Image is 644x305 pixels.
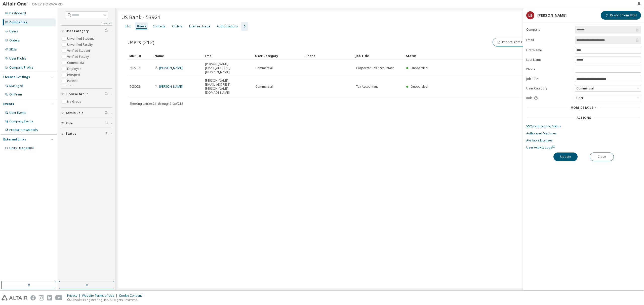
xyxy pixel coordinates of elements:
label: Trial [67,84,74,90]
div: Email [205,52,251,60]
p: © 2025 Altair Engineering, Inc. All Rights Reserved. [67,298,145,302]
label: Email [526,38,572,42]
label: Job Title [526,77,572,81]
button: Re-Sync from MDH [601,11,641,20]
span: Commercial [255,66,273,70]
div: [PERSON_NAME] [537,13,567,17]
div: Orders [172,24,183,28]
div: Name [154,52,201,60]
span: Showing entries 211 through 212 of 212 [130,101,183,106]
button: Admin Role [61,108,112,119]
label: Commercial [67,60,86,66]
div: Managed [9,84,23,88]
div: Info [125,24,130,28]
button: Status [61,128,112,139]
label: Unverified Faculty [67,42,94,48]
button: Close [590,152,614,161]
div: Companies [9,20,27,24]
label: No Group [67,99,83,105]
div: License Settings [3,75,30,79]
a: [PERSON_NAME] [159,84,183,89]
span: Commercial [255,85,273,89]
label: Unverified Student [67,36,95,42]
label: Phone [526,67,572,71]
div: Status [406,52,602,60]
span: Role [66,121,73,125]
div: Commercial [576,86,594,91]
div: SKUs [9,47,17,52]
a: [PERSON_NAME] [159,66,183,70]
span: [PERSON_NAME][EMAIL_ADDRESS][PERSON_NAME][DOMAIN_NAME] [205,79,251,95]
span: Tax Accountant [356,85,378,89]
div: User [575,95,641,101]
div: User Profile [9,57,26,61]
span: Users (212) [127,39,154,46]
div: User Events [9,111,26,115]
span: Clear filter [105,111,108,115]
img: youtube.svg [55,295,63,300]
img: altair_logo.svg [2,295,27,300]
span: User Activity Logs [526,145,555,149]
img: linkedin.svg [47,295,52,300]
span: Role [526,96,533,100]
a: SSO/Onboarding Status [526,124,641,128]
div: Company Events [9,119,33,123]
button: Import From CSV [493,38,531,46]
img: Altair One [3,2,65,7]
img: facebook.svg [30,295,36,300]
div: Commercial [575,85,641,91]
label: First Name [526,48,572,52]
span: Onboarded [411,84,428,89]
div: External Links [3,137,26,141]
label: Employee [67,66,82,72]
img: instagram.svg [39,295,44,300]
span: Clear filter [105,29,108,33]
span: Clear filter [105,92,108,96]
span: [PERSON_NAME][EMAIL_ADDRESS][DOMAIN_NAME] [205,62,251,74]
div: Orders [9,38,20,42]
div: Cookie Consent [119,294,145,298]
span: US Bank - 53921 [121,14,161,21]
div: Users [137,24,146,28]
div: Job Title [356,52,402,60]
button: User Category [61,26,112,37]
div: Events [3,102,14,106]
button: Update [553,152,578,161]
div: User Category [255,52,301,60]
div: LB [526,11,534,19]
a: Clear all [61,21,112,25]
div: Phone [305,52,352,60]
span: Admin Role [66,111,84,115]
label: Company [526,28,572,32]
label: Last Name [526,58,572,62]
div: On Prem [9,92,22,96]
span: Units Usage BI [9,146,34,150]
div: Contacts [153,24,166,28]
label: Prospect [67,72,81,78]
label: Verified Student [67,48,91,54]
div: Users [9,29,18,33]
button: License Group [61,89,112,100]
span: More Details [571,106,593,110]
label: Partner [67,78,79,84]
div: Privacy [67,294,82,298]
div: License Usage [189,24,210,28]
div: Product Downloads [9,128,38,132]
span: User Category [66,29,89,33]
button: Role [61,118,112,129]
label: User Category [526,86,572,90]
div: Authorizations [217,24,238,28]
span: Corporate Tax Accountant [356,66,394,70]
span: License Group [66,92,89,96]
div: Dashboard [9,11,26,15]
span: Status [66,132,76,136]
span: Onboarded [411,66,428,70]
a: Available Licenses [526,138,641,142]
div: User [576,95,584,101]
label: Verified Faculty [67,54,90,60]
div: Actions [577,116,591,120]
span: Clear filter [105,121,108,125]
span: 703075 [130,85,140,89]
span: 692202 [130,66,140,70]
div: Company Profile [9,66,33,70]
